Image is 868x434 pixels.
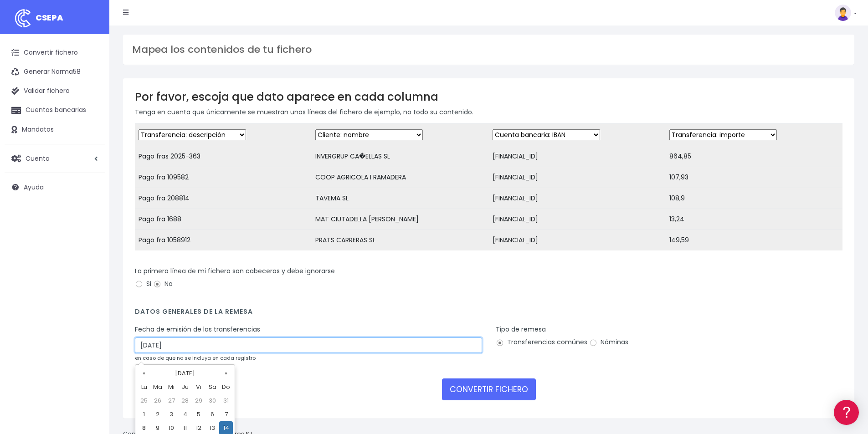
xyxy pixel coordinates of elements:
a: Videotutoriales [9,143,173,158]
td: 30 [205,394,219,408]
a: Información general [9,77,173,92]
th: Lu [137,380,151,394]
label: Nóminas [589,337,628,347]
td: 26 [151,394,164,408]
td: 6 [205,408,219,421]
a: Generar Norma58 [5,62,105,82]
td: 2 [151,408,164,421]
div: Programadores [9,219,173,227]
small: en caso de que no se incluya en cada registro [135,354,256,362]
a: Cuentas bancarias [5,101,105,120]
td: [FINANCIAL_ID] [489,209,666,230]
th: « [137,367,151,380]
td: 28 [178,394,192,408]
td: [FINANCIAL_ID] [489,188,666,209]
td: [FINANCIAL_ID] [489,167,666,188]
img: profile [835,5,851,21]
td: 4 [178,408,192,421]
td: 149,59 [666,230,842,251]
th: Sa [205,380,219,394]
div: Convertir ficheros [9,101,173,109]
td: [FINANCIAL_ID] [489,230,666,251]
label: La primera línea de mi fichero son cabeceras y debe ignorarse [135,266,335,276]
td: Pago fra 1688 [135,209,312,230]
td: COOP AGRICOLA I RAMADERA [312,167,488,188]
img: logo [11,7,34,30]
td: 864,85 [666,146,842,167]
th: Vi [192,380,205,394]
a: Validar fichero [5,82,105,101]
a: Mandatos [5,120,105,139]
button: CONVERTIR FICHERO [442,378,536,400]
td: 1 [137,408,151,421]
th: [DATE] [151,367,219,380]
div: Información general [9,63,173,72]
p: Tenga en cuenta que únicamente se muestran unas líneas del fichero de ejemplo, no todo su contenido. [135,107,842,117]
label: No [153,279,173,289]
td: Pago fra 208814 [135,188,312,209]
th: Ma [151,380,164,394]
a: Cuenta [5,149,105,168]
a: POWERED BY ENCHANT [125,262,175,271]
td: 29 [192,394,205,408]
td: 13,24 [666,209,842,230]
label: Transferencias comúnes [496,337,587,347]
label: Si [135,279,151,289]
th: » [219,367,233,380]
td: [FINANCIAL_ID] [489,146,666,167]
a: General [9,195,173,209]
td: MAT CIUTADELLA [PERSON_NAME] [312,209,488,230]
label: Tipo de remesa [496,325,546,334]
a: API [9,233,173,247]
label: Fecha de emisión de las transferencias [135,325,260,334]
td: 31 [219,394,233,408]
td: 5 [192,408,205,421]
td: Pago fra 109582 [135,167,312,188]
span: Cuenta [26,153,50,163]
h4: Datos generales de la remesa [135,308,842,320]
td: 7 [219,408,233,421]
td: 25 [137,394,151,408]
td: 27 [164,394,178,408]
td: 107,93 [666,167,842,188]
td: PRATS CARRERAS SL [312,230,488,251]
h3: Por favor, escoja que dato aparece en cada columna [135,90,842,103]
th: Do [219,380,233,394]
td: INVERGRUP CA�ELLAS SL [312,146,488,167]
span: CSEPA [36,12,63,23]
td: Pago fra 1058912 [135,230,312,251]
th: Mi [164,380,178,394]
h3: Mapea los contenidos de tu fichero [132,44,845,56]
td: 3 [164,408,178,421]
td: Pago fras 2025-363 [135,146,312,167]
span: Ayuda [24,183,44,192]
a: Convertir fichero [5,43,105,62]
a: Ayuda [5,178,105,197]
button: Contáctanos [9,244,173,260]
td: 108,9 [666,188,842,209]
a: Problemas habituales [9,129,173,143]
a: Formatos [9,115,173,129]
a: Perfiles de empresas [9,158,173,172]
td: TAVEMA SL [312,188,488,209]
th: Ju [178,380,192,394]
div: Facturación [9,181,173,189]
